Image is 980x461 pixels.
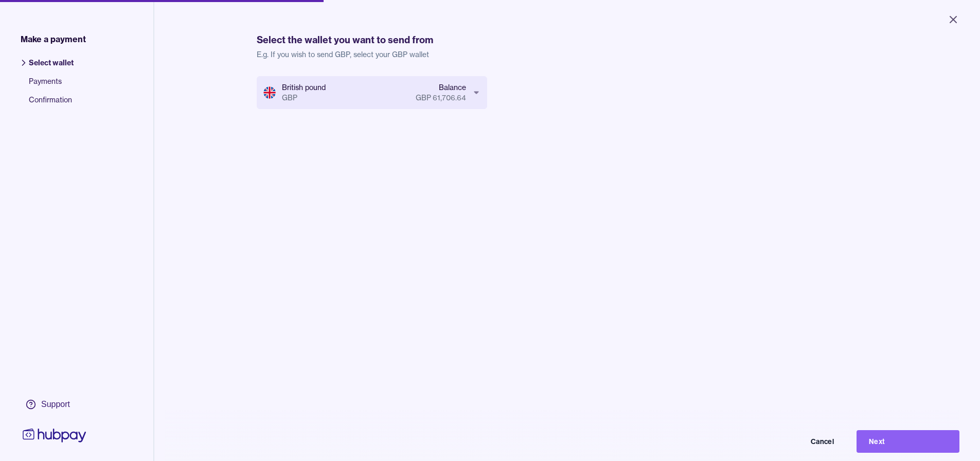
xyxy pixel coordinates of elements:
p: E.g. If you wish to send GBP, select your GBP wallet [257,49,878,60]
button: Close [935,8,972,31]
span: Select wallet [29,58,74,76]
span: Make a payment [21,33,86,45]
button: Next [857,430,959,453]
span: Confirmation [29,95,74,113]
h1: Select the wallet you want to send from [257,33,878,47]
span: Payments [29,76,74,95]
button: Cancel [743,430,846,453]
div: Support [41,399,70,410]
a: Support [21,394,88,415]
